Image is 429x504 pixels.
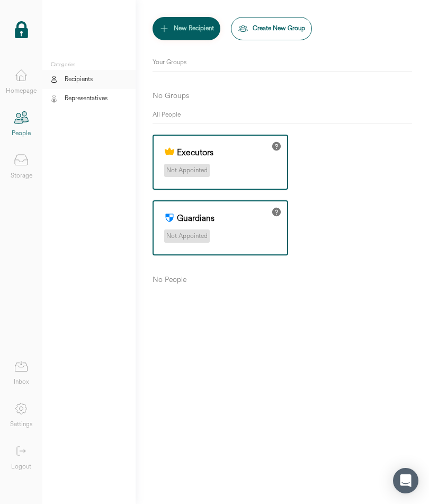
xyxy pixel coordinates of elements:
div: Representatives [65,93,108,104]
div: Open Intercom Messenger [393,468,418,493]
h4: Executors [177,146,213,158]
div: Storage [11,171,32,181]
div: No Groups [153,89,189,103]
button: New Recipient [153,17,220,40]
div: New Recipient [174,23,214,34]
div: Recipients [65,74,93,85]
div: Logout [11,462,31,472]
a: Recipients [42,70,136,89]
div: Not Appointed [164,164,210,177]
div: Create New Group [253,23,305,34]
h4: Guardians [177,212,215,224]
div: No People [153,272,186,287]
div: Categories [42,61,136,68]
div: Inbox [14,377,29,387]
div: Not Appointed [164,229,210,243]
div: Homepage [6,86,37,96]
div: Settings [10,419,32,430]
a: Representatives [42,89,136,108]
button: Create New Group [231,17,312,40]
div: People [12,128,31,139]
div: Your Groups [153,57,412,68]
div: All People [153,110,412,120]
